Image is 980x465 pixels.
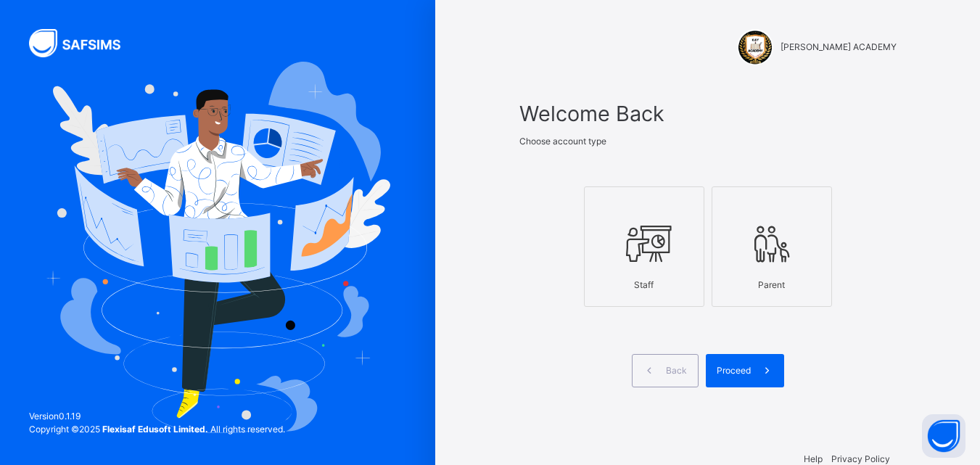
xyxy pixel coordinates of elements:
[29,424,285,435] span: Copyright © 2025 All rights reserved.
[102,424,208,435] strong: Flexisaf Edusoft Limited.
[29,410,285,423] span: Version 0.1.19
[666,364,687,377] span: Back
[781,41,897,54] span: [PERSON_NAME] ACADEMY
[592,271,696,299] div: Staff
[519,136,606,147] span: Choose account type
[29,29,138,57] img: SAFSIMS Logo
[831,453,890,464] a: Privacy Policy
[804,453,823,464] a: Help
[519,98,897,129] span: Welcome Back
[720,271,824,299] div: Parent
[717,364,751,377] span: Proceed
[45,62,390,433] img: Hero Image
[922,414,965,458] button: Open asap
